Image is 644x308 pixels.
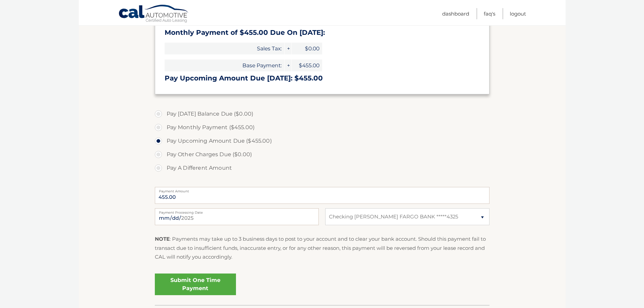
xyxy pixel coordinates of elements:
[165,74,480,82] h3: Pay Upcoming Amount Due [DATE]: $455.00
[118,4,189,24] a: Cal Automotive
[155,208,319,214] label: Payment Processing Date
[155,187,490,192] label: Payment Amount
[292,43,322,54] span: $0.00
[442,8,469,19] a: Dashboard
[155,236,170,242] strong: NOTE
[155,187,490,204] input: Payment Amount
[155,148,490,161] label: Pay Other Charges Due ($0.00)
[155,235,490,261] p: : Payments may take up to 3 business days to post to your account and to clear your bank account....
[155,134,490,148] label: Pay Upcoming Amount Due ($455.00)
[155,208,319,225] input: Payment Date
[165,60,284,71] span: Base Payment:
[155,274,236,295] a: Submit One Time Payment
[165,43,284,54] span: Sales Tax:
[155,161,490,175] label: Pay A Different Amount
[155,107,490,121] label: Pay [DATE] Balance Due ($0.00)
[155,121,490,134] label: Pay Monthly Payment ($455.00)
[510,8,526,19] a: Logout
[285,43,291,54] span: +
[292,60,322,71] span: $455.00
[165,28,480,37] h3: Monthly Payment of $455.00 Due On [DATE]:
[285,60,291,71] span: +
[484,8,495,19] a: FAQ's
